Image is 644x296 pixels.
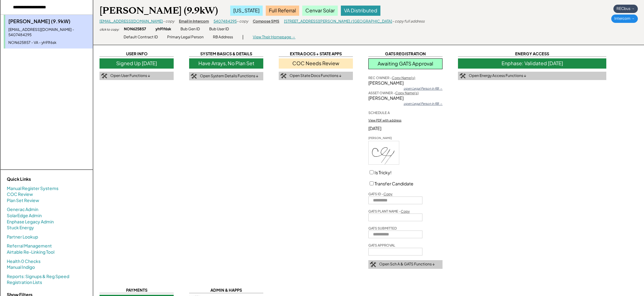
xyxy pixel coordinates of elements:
div: - copy [163,19,174,24]
a: [STREET_ADDRESS][PERSON_NAME] / [GEOGRAPHIC_DATA] [284,19,392,23]
a: Manual Register Systems [7,185,58,192]
div: VA Distributed [341,6,380,15]
div: Primary Legal Person [167,35,204,40]
u: Copy Name(s) [392,76,415,80]
div: Open User Functions ↓ [110,73,150,78]
div: ASSET OWNER - [368,91,419,95]
div: Full Referral [266,6,299,15]
div: USER INFO [100,51,174,57]
div: Email in Intercom [179,19,209,24]
div: Bub User ID [209,27,229,32]
a: 5407484295 [214,19,237,23]
a: Referral Management [7,243,52,249]
div: GATS PLANT NAME - [368,209,410,214]
div: GATS SUBMITTED [368,226,397,230]
div: RECbus → [613,5,638,13]
img: tool-icon.png [101,73,107,79]
div: PAYMENTS [100,287,174,293]
img: tool-icon.png [460,73,466,79]
img: tool-icon.png [191,74,197,79]
div: EXTRA DOCS + STATE APPS [279,51,353,57]
div: REC OWNER - [368,75,415,80]
u: Copy [383,192,392,196]
div: - copy full address [392,19,425,24]
div: Signed Up [DATE] [100,58,174,68]
div: [PERSON_NAME] [368,95,443,101]
div: [PERSON_NAME] (9.9kW) [100,5,218,17]
div: View PDF with address [368,118,401,122]
div: click to copy: [100,27,119,32]
label: Transfer Candidate [375,181,413,186]
u: Copy [401,209,410,213]
a: Generac Admin [7,206,38,213]
div: open Legal Person in RB → [404,101,443,106]
div: Open State Docs Functions ↓ [290,73,341,78]
a: COC Review [7,191,33,197]
div: Compose SMS [253,19,279,24]
div: [PERSON_NAME] [368,80,443,86]
div: - copy [237,19,248,24]
div: Awaiting GATS Approval [368,58,443,69]
div: [PERSON_NAME] (9.9kW) [8,18,90,25]
div: View Their Homepage → [253,35,295,40]
a: Manual Indigo [7,264,35,270]
a: Reports: Signups & Reg Speed [7,273,69,280]
div: | [242,34,244,40]
div: Cenvar Solar [302,6,338,15]
div: [PERSON_NAME] [368,136,399,140]
label: Is Tricky! [375,170,392,175]
div: Open Energy Access Functions ↓ [469,73,526,78]
a: SolarEdge Admin [7,213,42,219]
div: [EMAIL_ADDRESS][DOMAIN_NAME] - 5407484295 [8,27,90,38]
div: Default Contract ID [124,35,158,40]
div: [DATE] [368,125,443,132]
div: GATS APPROVAL [368,243,395,247]
a: [EMAIL_ADDRESS][DOMAIN_NAME] [100,19,163,23]
a: Airtable Re-Linking Tool [7,249,54,255]
div: ADMIN & HAPPS [189,287,263,293]
div: yh91f6sk [155,27,171,32]
div: NON625857 - VA - yh91f6sk [8,40,90,45]
div: [US_STATE] [230,6,263,15]
div: GATS ID - [368,192,392,196]
div: Enphase: Validated [DATE] [458,58,606,68]
div: Have Arrays, No Plan Set [189,58,263,68]
img: tool-icon.png [370,262,376,267]
div: ENERGY ACCESS [458,51,606,57]
u: Copy Name(s) [395,91,419,95]
img: tool-icon.png [280,73,286,79]
div: SYSTEM BASICS & DETAILS [189,51,263,57]
div: RB Address [213,35,233,40]
div: Bub Gen ID [180,27,200,32]
a: Enphase Legacy Admin [7,219,54,225]
a: Partner Lookup [7,234,38,240]
img: 98Ib24AAAABklEQVQDAMyECGYAzcfpAAAAAElFTkSuQmCC [369,141,399,164]
a: Registration Lists [7,279,42,285]
div: SCHEDULE A [368,110,390,115]
a: Stuck Energy [7,225,34,231]
div: Intercom → [611,15,638,23]
div: NON625857 [124,27,146,32]
a: Health 0 Checks [7,258,40,264]
div: COC Needs Review [279,58,353,68]
div: Open Sch A & GATS Functions ↓ [379,262,435,267]
div: Quick Links [7,176,69,182]
div: open Legal Person in RB → [404,86,443,91]
div: GATS REGISTRATION [368,51,443,57]
div: Open System Details Functions ↓ [200,74,258,79]
a: Plan Set Review [7,197,39,204]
